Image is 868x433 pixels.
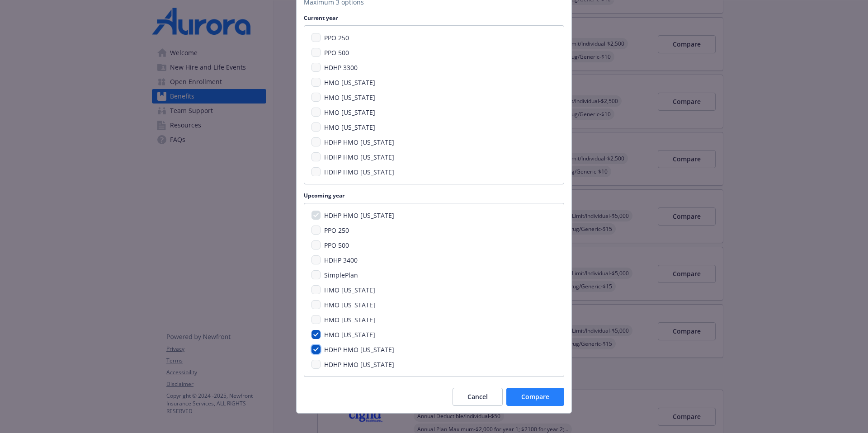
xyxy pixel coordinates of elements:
[324,138,394,146] span: HDHP HMO [US_STATE]
[324,286,375,294] span: HMO [US_STATE]
[324,93,375,102] span: HMO [US_STATE]
[324,271,358,279] span: SimplePlan
[324,256,358,264] span: HDHP 3400
[324,345,394,354] span: HDHP HMO [US_STATE]
[324,211,394,220] span: HDHP HMO [US_STATE]
[506,388,564,406] button: Compare
[304,192,564,199] p: Upcoming year
[324,241,349,249] span: PPO 500
[324,33,349,42] span: PPO 250
[324,360,394,369] span: HDHP HMO [US_STATE]
[453,388,503,406] button: Cancel
[324,78,375,87] span: HMO [US_STATE]
[324,330,375,339] span: HMO [US_STATE]
[324,153,394,161] span: HDHP HMO [US_STATE]
[324,48,349,57] span: PPO 500
[324,108,375,117] span: HMO [US_STATE]
[324,168,394,176] span: HDHP HMO [US_STATE]
[324,63,358,72] span: HDHP 3300
[467,392,488,401] span: Cancel
[324,123,375,132] span: HMO [US_STATE]
[324,226,349,235] span: PPO 250
[324,315,375,324] span: HMO [US_STATE]
[521,392,549,401] span: Compare
[324,301,375,309] span: HMO [US_STATE]
[304,14,564,22] p: Current year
